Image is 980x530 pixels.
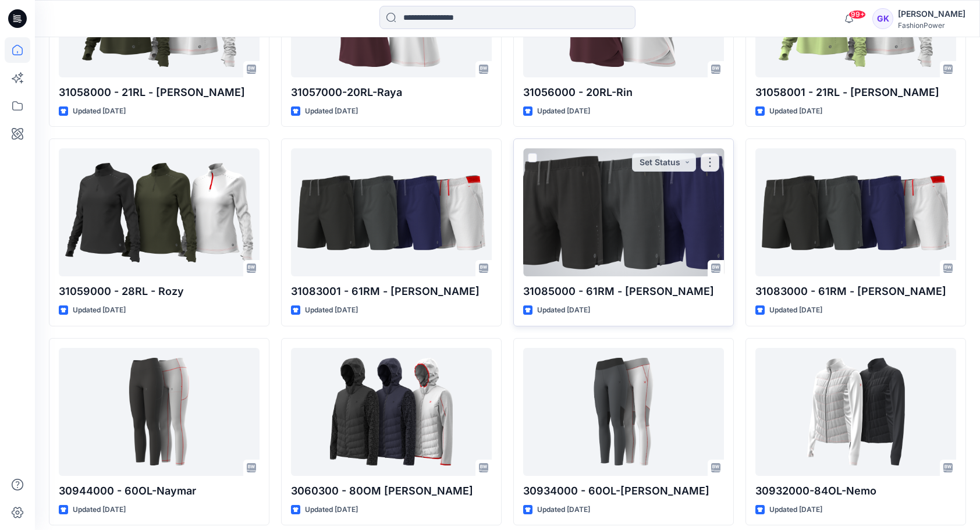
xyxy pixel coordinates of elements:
[537,105,590,118] p: Updated [DATE]
[769,304,822,316] p: Updated [DATE]
[523,483,724,499] p: 30934000 - 60OL-[PERSON_NAME]
[59,483,260,499] p: 30944000 - 60OL-Naymar
[59,283,260,300] p: 31059000 - 28RL - Rozy
[537,304,590,316] p: Updated [DATE]
[305,105,358,118] p: Updated [DATE]
[59,348,260,476] a: 30944000 - 60OL-Naymar
[59,84,260,101] p: 31058000 - 21RL - [PERSON_NAME]
[305,504,358,516] p: Updated [DATE]
[291,84,492,101] p: 31057000-20RL-Raya
[755,148,956,276] a: 31083000 - 61RM - Ross
[291,483,492,499] p: 3060300 - 80OM [PERSON_NAME]
[73,304,126,316] p: Updated [DATE]
[898,21,965,30] div: FashionPower
[755,483,956,499] p: 30932000-84OL-Nemo
[755,348,956,476] a: 30932000-84OL-Nemo
[755,84,956,101] p: 31058001 - 21RL - [PERSON_NAME]
[73,504,126,516] p: Updated [DATE]
[537,504,590,516] p: Updated [DATE]
[305,304,358,316] p: Updated [DATE]
[898,7,965,21] div: [PERSON_NAME]
[73,105,126,118] p: Updated [DATE]
[523,148,724,276] a: 31085000 - 61RM - Rufus
[291,283,492,300] p: 31083001 - 61RM - [PERSON_NAME]
[523,84,724,101] p: 31056000 - 20RL-Rin
[848,10,866,19] span: 99+
[523,348,724,476] a: 30934000 - 60OL-Nicole
[769,504,822,516] p: Updated [DATE]
[872,8,893,29] div: GK
[291,148,492,276] a: 31083001 - 61RM - Ross
[523,283,724,300] p: 31085000 - 61RM - [PERSON_NAME]
[755,283,956,300] p: 31083000 - 61RM - [PERSON_NAME]
[769,105,822,118] p: Updated [DATE]
[59,148,260,276] a: 31059000 - 28RL - Rozy
[291,348,492,476] a: 3060300 - 80OM Noelle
